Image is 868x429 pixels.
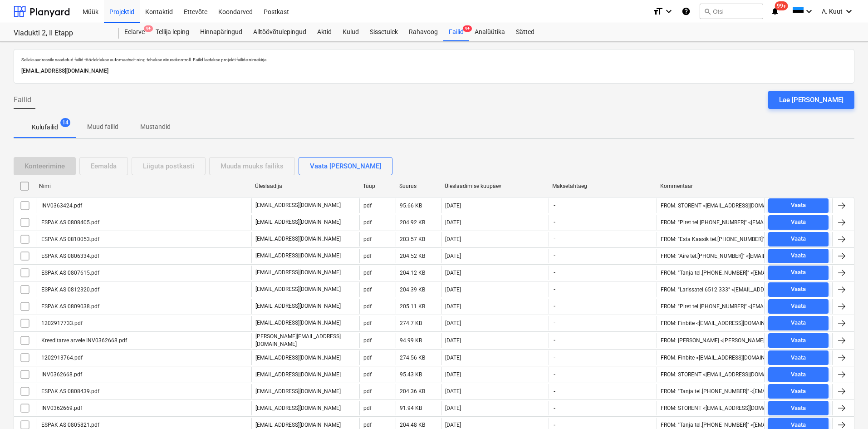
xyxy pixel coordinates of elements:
[445,219,461,226] div: [DATE]
[553,286,556,293] span: -
[791,335,806,346] div: Vaata
[553,336,556,344] span: -
[779,94,843,106] div: Lae [PERSON_NAME]
[248,23,312,41] div: Alltöövõtulepingud
[552,183,653,189] div: Maksetähtaeg
[768,215,829,230] button: Vaata
[363,236,372,242] div: pdf
[255,269,341,276] p: [EMAIL_ADDRESS][DOMAIN_NAME]
[255,354,341,362] p: [EMAIL_ADDRESS][DOMAIN_NAME]
[364,23,403,41] a: Sissetulek
[791,200,806,211] div: Vaata
[445,371,461,378] div: [DATE]
[14,29,108,38] div: Viadukti 2, II Etapp
[363,320,372,326] div: pdf
[768,249,829,263] button: Vaata
[195,23,248,41] a: Hinnapäringud
[399,183,437,189] div: Suurus
[791,234,806,244] div: Vaata
[510,23,540,41] a: Sätted
[363,253,372,259] div: pdf
[553,202,556,209] span: -
[768,316,829,330] button: Vaata
[40,236,99,242] div: ESPAK AS 0810053.pdf
[40,219,99,226] div: ESPAK AS 0808405.pdf
[363,303,372,310] div: pdf
[768,333,829,348] button: Vaata
[768,367,829,382] button: Vaata
[60,118,70,127] span: 14
[445,253,461,259] div: [DATE]
[21,57,847,63] p: Sellele aadressile saadetud failid töödeldakse automaatselt ning tehakse viirusekontroll. Failid ...
[400,219,425,226] div: 204.92 KB
[255,183,356,189] div: Üleslaadija
[363,422,372,428] div: pdf
[255,421,341,429] p: [EMAIL_ADDRESS][DOMAIN_NAME]
[310,160,381,172] div: Vaata [PERSON_NAME]
[822,8,843,15] span: A. Kuut
[400,371,422,378] div: 95.43 KB
[469,23,510,41] div: Analüütika
[445,422,461,428] div: [DATE]
[363,183,392,189] div: Tüüp
[445,183,545,189] div: Üleslaadimise kuupäev
[791,217,806,227] div: Vaata
[445,320,461,326] div: [DATE]
[337,23,364,41] a: Kulud
[768,299,829,314] button: Vaata
[663,6,674,17] i: keyboard_arrow_down
[443,23,469,41] div: Failid
[682,6,691,17] i: Abikeskus
[843,6,854,17] i: keyboard_arrow_down
[150,23,195,41] a: Tellija leping
[553,388,556,395] span: -
[791,370,806,380] div: Vaata
[823,385,868,429] div: Vestlusvidin
[804,6,814,17] i: keyboard_arrow_down
[445,405,461,411] div: [DATE]
[312,23,337,41] a: Aktid
[791,386,806,397] div: Vaata
[400,388,425,394] div: 204.36 KB
[87,122,118,132] p: Muud failid
[255,286,341,293] p: [EMAIL_ADDRESS][DOMAIN_NAME]
[400,202,422,209] div: 95.66 KB
[768,198,829,213] button: Vaata
[400,303,425,310] div: 205.11 KB
[400,320,422,326] div: 274.7 KB
[768,91,854,109] button: Lae [PERSON_NAME]
[553,354,556,362] span: -
[791,353,806,363] div: Vaata
[40,320,83,326] div: 1202917733.pdf
[770,6,780,17] i: notifications
[40,371,82,378] div: INV0362668.pdf
[363,388,372,394] div: pdf
[445,202,461,209] div: [DATE]
[775,1,788,10] span: 99+
[255,319,341,327] p: [EMAIL_ADDRESS][DOMAIN_NAME]
[463,25,472,32] span: 9+
[363,286,372,293] div: pdf
[255,202,341,209] p: [EMAIL_ADDRESS][DOMAIN_NAME]
[553,269,556,276] span: -
[400,337,422,344] div: 94.99 KB
[140,122,171,132] p: Mustandid
[299,157,392,175] button: Vaata [PERSON_NAME]
[255,218,341,226] p: [EMAIL_ADDRESS][DOMAIN_NAME]
[445,388,461,394] div: [DATE]
[40,422,99,428] div: ESPAK AS 0805821.pdf
[363,219,372,226] div: pdf
[445,286,461,293] div: [DATE]
[400,405,422,411] div: 91.94 KB
[553,404,556,412] span: -
[400,355,425,361] div: 274.56 KB
[39,183,248,189] div: Nimi
[403,23,443,41] a: Rahavoog
[40,355,83,361] div: 1202913764.pdf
